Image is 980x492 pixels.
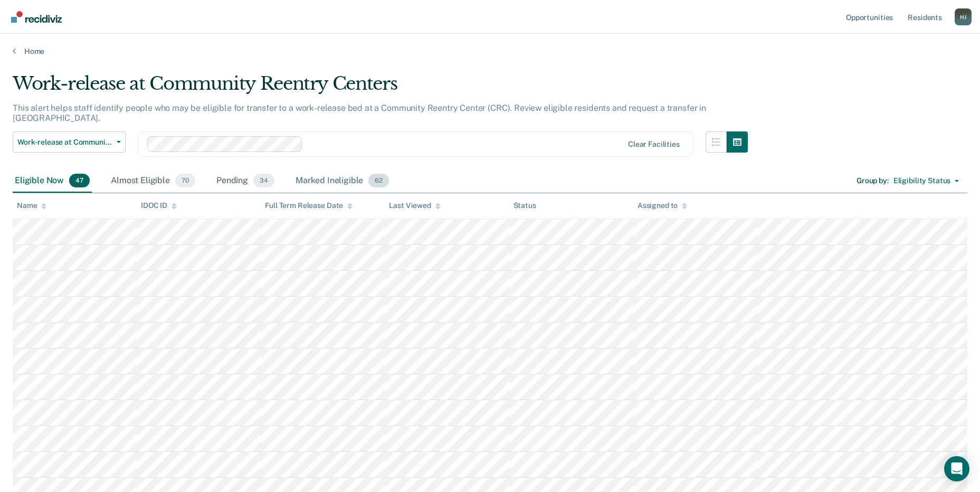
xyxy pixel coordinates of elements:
[11,11,62,23] img: Recidiviz
[893,176,950,185] div: Eligibility Status
[13,103,706,123] p: This alert helps staff identify people who may be eligible for transfer to a work-release bed at ...
[944,456,969,481] div: Open Intercom Messenger
[293,169,391,193] div: Marked Ineligible62
[214,169,277,193] div: Pending34
[265,201,353,210] div: Full Term Release Date
[628,140,680,149] div: Clear facilities
[17,201,46,210] div: Name
[109,169,197,193] div: Almost Eligible70
[13,73,748,103] div: Work-release at Community Reentry Centers
[13,131,126,153] button: Work-release at Community Reentry Centers
[17,138,112,147] span: Work-release at Community Reentry Centers
[513,201,536,210] div: Status
[13,46,967,56] a: Home
[141,201,177,210] div: IDOC ID
[389,201,440,210] div: Last Viewed
[955,8,972,25] button: Profile dropdown button
[638,201,687,210] div: Assigned to
[857,176,889,185] div: Group by :
[13,169,92,193] div: Eligible Now47
[69,174,90,187] span: 47
[955,8,972,25] div: H J
[253,174,274,187] span: 34
[368,174,389,187] span: 62
[889,173,964,190] button: Eligibility Status
[175,174,195,187] span: 70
